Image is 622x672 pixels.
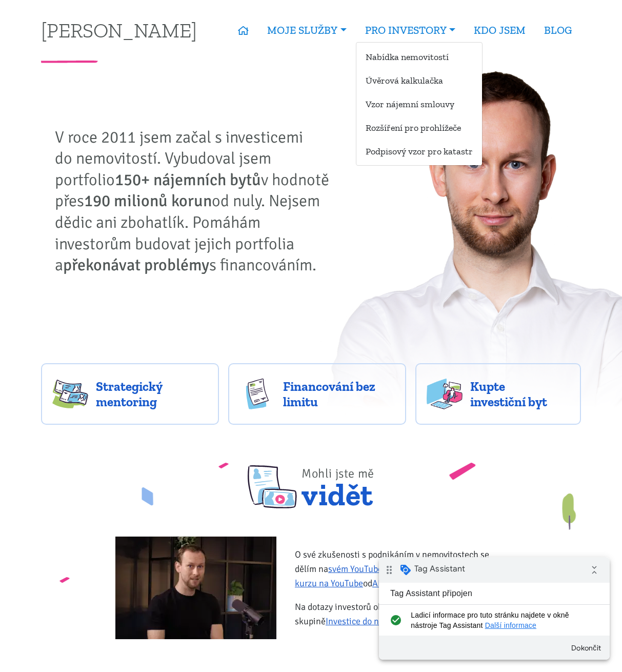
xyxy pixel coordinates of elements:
[356,118,482,137] a: Rozšíření pro prohlížeče
[35,7,86,17] span: Tag Assistant
[356,47,482,66] a: Nabídka nemovitostí
[356,71,482,90] a: Úvěrová kalkulačka
[63,255,209,275] strong: překonávat problémy
[326,616,419,627] a: Investice do nemovitostí
[283,379,395,409] span: Financování bez limitu
[415,363,581,425] a: Kupte investiční byt
[228,363,406,425] a: Financování bez limitu
[239,379,275,409] img: finance
[372,578,432,589] a: ADOL Monitoru
[328,563,411,575] a: svém YouTube kanálu
[8,53,25,73] i: check_circle
[470,379,570,409] span: Kupte investiční byt
[96,379,208,409] span: Strategický mentoring
[465,18,535,42] a: KDO JSEM
[356,94,482,113] a: Vzor nájemní smlouvy
[356,18,465,42] a: PRO INVESTORY
[41,20,197,40] a: [PERSON_NAME]
[41,363,219,425] a: Strategický mentoring
[535,18,581,42] a: BLOG
[84,191,212,211] strong: 190 milionů korun
[52,379,88,409] img: strategy
[356,142,482,161] a: Podpisový vzor pro katastr
[302,466,374,481] span: Mohli jste mě
[205,3,226,23] i: Sbalit odznak ladění
[32,53,214,73] span: Ladicí informace pro tuto stránku najdete v okně nástroje Tag Assistant
[106,64,157,72] a: Další informace
[188,82,227,100] button: Dokončit
[115,170,261,190] strong: 150+ nájemních bytů
[295,547,512,590] p: O své zkušenosti s podnikáním v nemovitostech se dělím na , a dále v od s [PERSON_NAME].
[427,379,463,409] img: flats
[295,600,512,628] p: Na dotazy investorů občas odpovídám na facebookové skupině .
[258,18,355,42] a: MOJE SLUŽBY
[302,453,374,508] span: vidět
[55,127,337,276] p: V roce 2011 jsem začal s investicemi do nemovitostí. Vybudoval jsem portfolio v hodnotě přes od n...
